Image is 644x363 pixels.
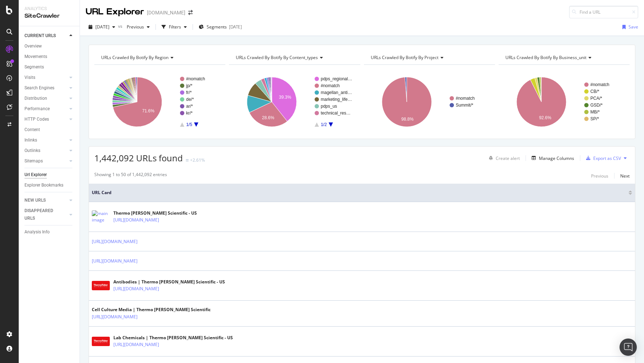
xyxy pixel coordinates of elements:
div: Sitemaps [24,157,43,165]
div: Showing 1 to 50 of 1,442,092 entries [94,171,167,180]
img: main image [92,281,110,290]
div: [DOMAIN_NAME] [147,9,185,16]
div: Outlinks [24,147,40,154]
text: 71.6% [142,108,154,113]
div: CURRENT URLS [24,32,56,40]
svg: A chart. [499,71,629,133]
a: [URL][DOMAIN_NAME] [113,216,159,224]
a: [URL][DOMAIN_NAME] [92,257,138,265]
span: vs [118,23,124,29]
span: URLs Crawled By Botify By project [371,54,438,60]
h4: URLs Crawled By Botify By content_types [234,52,353,63]
div: Segments [24,63,44,71]
div: Filters [169,24,181,30]
img: main image [92,337,110,346]
div: Open Intercom Messenger [620,339,637,356]
text: 1/5 [186,122,192,127]
text: #nomatch [456,96,475,101]
div: Analysis Info [24,228,50,236]
div: Performance [24,105,50,113]
a: NEW URLS [24,197,67,204]
button: [DATE] [86,21,118,33]
svg: A chart. [94,71,224,133]
div: Search Engines [24,84,54,92]
a: DISAPPEARED URLS [24,207,67,222]
div: Save [629,24,638,30]
a: [URL][DOMAIN_NAME] [113,341,159,348]
div: Next [620,173,630,179]
button: Previous [124,21,153,33]
div: DISAPPEARED URLS [24,207,61,222]
div: Url Explorer [24,171,47,179]
button: Segments[DATE] [196,21,245,33]
text: GSD/* [590,103,603,108]
div: Thermo [PERSON_NAME] Scientific - US [113,210,197,216]
button: Create alert [486,152,520,164]
a: Movements [24,53,75,60]
a: [URL][DOMAIN_NAME] [92,238,138,245]
div: Inlinks [24,136,37,144]
span: URL Card [92,189,627,196]
span: URLs Crawled By Botify By content_types [236,54,318,60]
h4: URLs Crawled By Botify By region [100,52,219,63]
text: 92.6% [539,115,551,120]
a: Search Engines [24,84,67,92]
a: Explorer Bookmarks [24,181,75,189]
a: Overview [24,42,75,50]
text: marketing_life… [321,97,352,102]
text: 39.3% [279,95,291,100]
text: pdps_us [321,104,337,109]
h4: URLs Crawled By Botify By project [369,52,488,63]
a: Distribution [24,95,67,102]
input: Find a URL [569,6,638,18]
button: Save [620,21,638,33]
span: 2025 Oct. 1st [95,24,109,30]
text: PCA/* [590,96,602,101]
div: [DATE] [229,24,242,30]
button: Next [620,171,630,180]
span: URLs Crawled By Botify By business_unit [505,54,586,60]
div: Movements [24,53,47,60]
a: Content [24,126,75,134]
div: Distribution [24,95,47,102]
text: magellan_anti… [321,90,352,95]
div: Explorer Bookmarks [24,181,63,189]
img: Equal [186,159,189,161]
div: Cell Culture Media | Thermo [PERSON_NAME] Scientific [92,306,211,313]
a: [URL][DOMAIN_NAME] [113,285,159,292]
div: HTTP Codes [24,116,49,123]
div: Export as CSV [593,155,621,161]
div: arrow-right-arrow-left [188,10,193,15]
div: +2.61% [190,157,205,163]
img: main image [92,210,110,223]
a: HTTP Codes [24,116,67,123]
a: Analysis Info [24,228,75,236]
a: Segments [24,63,75,71]
div: Manage Columns [539,155,574,161]
svg: A chart. [364,71,494,133]
a: Performance [24,105,67,113]
a: Sitemaps [24,157,67,165]
div: Analytics [24,6,74,12]
a: Visits [24,74,67,81]
a: [URL][DOMAIN_NAME] [92,313,138,321]
span: Segments [207,24,227,30]
a: Inlinks [24,136,67,144]
div: Create alert [496,155,520,161]
button: Previous [591,171,608,180]
button: Export as CSV [583,152,621,164]
div: SiteCrawler [24,12,74,20]
text: technical_res… [321,111,351,116]
div: Visits [24,74,35,81]
h4: URLs Crawled By Botify By business_unit [504,52,623,63]
svg: A chart. [229,71,359,133]
div: Content [24,126,40,134]
text: pdps_regional… [321,76,352,81]
span: Previous [124,24,144,30]
div: NEW URLS [24,197,46,204]
text: #nomatch [590,82,609,87]
text: #nomatch [321,83,340,88]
